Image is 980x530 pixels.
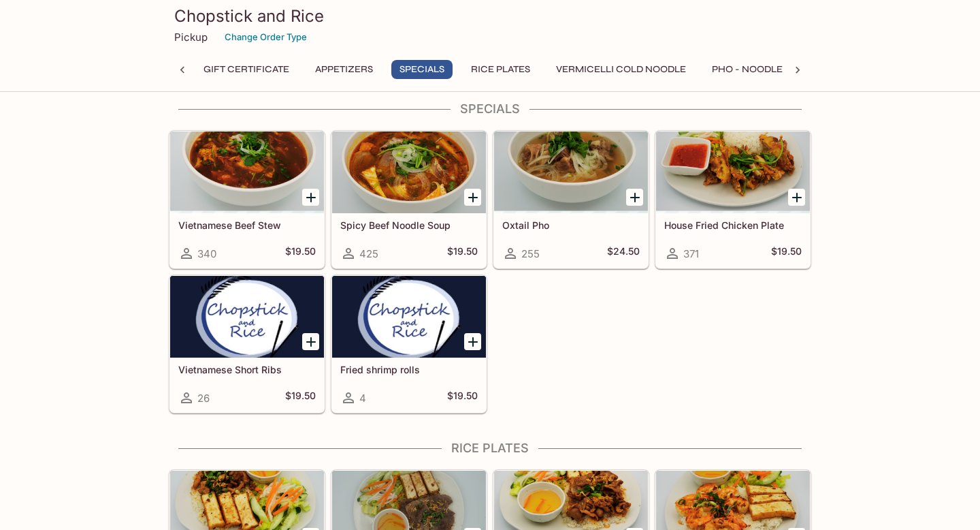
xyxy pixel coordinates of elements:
[463,60,538,79] button: Rice Plates
[704,60,819,79] button: Pho - Noodle Soup
[169,441,811,456] h4: Rice Plates
[494,131,648,213] div: Oxtail Pho
[391,60,453,79] button: Specials
[178,364,316,375] h5: Vietnamese Short Ribs
[655,131,811,268] a: House Fried Chicken Plate371$19.50
[340,364,478,375] h5: Fried shrimp rolls
[447,390,478,406] h5: $19.50
[197,392,210,405] span: 26
[197,247,216,260] span: 340
[683,247,699,260] span: 371
[308,60,380,79] button: Appetizers
[169,102,811,116] h4: Specials
[174,5,806,27] h3: Chopstick and Rice
[331,275,487,413] a: Fried shrimp rolls4$19.50
[502,219,640,231] h5: Oxtail Pho
[332,131,486,213] div: Spicy Beef Noodle Soup
[285,245,316,262] h5: $19.50
[178,219,316,231] h5: Vietnamese Beef Stew
[285,390,316,406] h5: $19.50
[607,245,640,262] h5: $24.50
[302,333,319,350] button: Add Vietnamese Short Ribs
[656,131,810,213] div: House Fried Chicken Plate
[521,247,540,260] span: 255
[332,276,486,358] div: Fried shrimp rolls
[218,27,313,48] button: Change Order Type
[549,60,693,79] button: Vermicelli Cold Noodle
[464,333,481,350] button: Add Fried shrimp rolls
[169,275,325,413] a: Vietnamese Short Ribs26$19.50
[196,60,297,79] button: Gift Certificate
[302,189,319,206] button: Add Vietnamese Beef Stew
[626,189,643,206] button: Add Oxtail Pho
[788,189,805,206] button: Add House Fried Chicken Plate
[771,245,802,262] h5: $19.50
[464,189,481,206] button: Add Spicy Beef Noodle Soup
[169,131,325,268] a: Vietnamese Beef Stew340$19.50
[340,219,478,231] h5: Spicy Beef Noodle Soup
[174,31,208,44] p: Pickup
[664,219,802,231] h5: House Fried Chicken Plate
[493,131,649,268] a: Oxtail Pho255$24.50
[359,392,366,405] span: 4
[359,247,378,260] span: 425
[447,245,478,262] h5: $19.50
[170,131,324,213] div: Vietnamese Beef Stew
[170,276,324,358] div: Vietnamese Short Ribs
[331,131,487,268] a: Spicy Beef Noodle Soup425$19.50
